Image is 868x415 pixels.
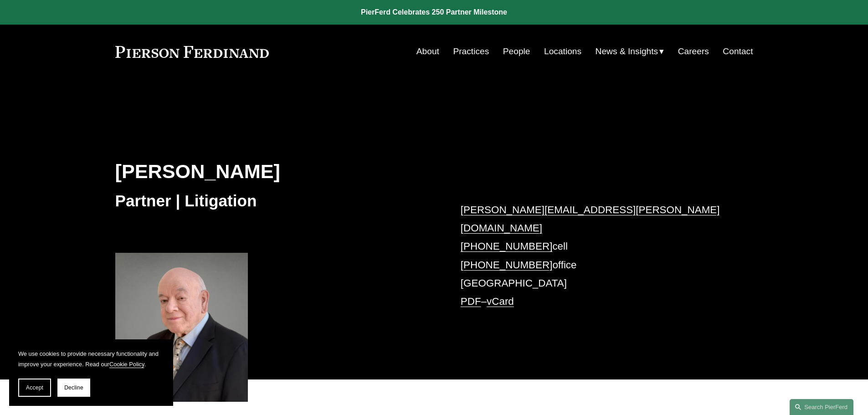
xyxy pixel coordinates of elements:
[115,159,434,183] h2: [PERSON_NAME]
[723,43,753,60] a: Contact
[18,348,164,369] p: We use cookies to provide necessary functionality and improve your experience. Read our .
[416,43,439,60] a: About
[64,384,83,391] span: Decline
[790,399,853,415] a: Search this site
[461,241,553,252] a: [PHONE_NUMBER]
[115,191,434,211] h3: Partner | Litigation
[544,43,581,60] a: Locations
[596,44,658,60] span: News & Insights
[57,379,90,397] button: Decline
[461,201,726,311] p: cell office [GEOGRAPHIC_DATA] –
[461,259,553,271] a: [PHONE_NUMBER]
[109,361,144,368] a: Cookie Policy
[461,296,481,307] a: PDF
[18,379,51,397] button: Accept
[487,296,514,307] a: vCard
[26,384,43,391] span: Accept
[678,43,709,60] a: Careers
[453,43,489,60] a: Practices
[461,204,720,234] a: [PERSON_NAME][EMAIL_ADDRESS][PERSON_NAME][DOMAIN_NAME]
[9,339,173,406] section: Cookie banner
[596,43,664,60] a: folder dropdown
[503,43,530,60] a: People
